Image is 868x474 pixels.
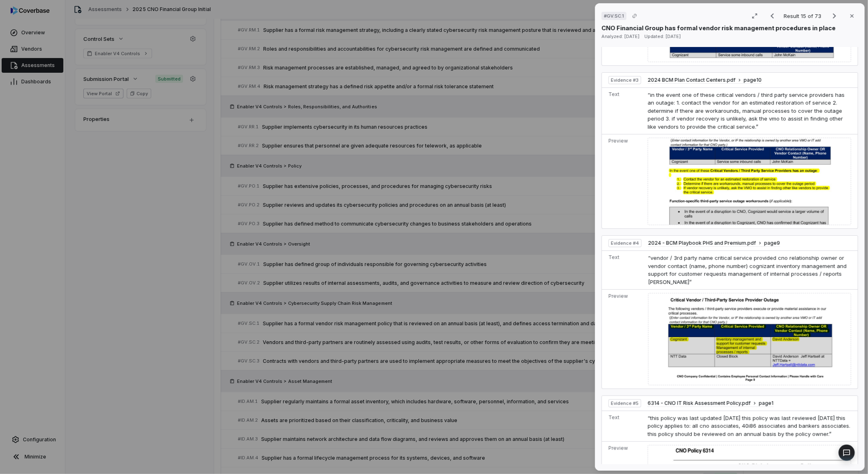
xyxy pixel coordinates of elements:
[627,9,642,23] button: Copy link
[764,240,780,246] span: page 9
[648,77,736,83] span: 2024 BCM Plan Contact Centers.pdf
[744,77,762,83] span: page 10
[648,400,774,407] button: 6314 - CNO IT Risk Assessment Policy.pdfpage1
[648,138,851,225] img: 09989d8998de4ebb835478c3fe16a80e_original.jpg_w1200.jpg
[602,290,645,389] td: Preview
[611,240,639,246] span: Evidence # 4
[759,400,774,407] span: page 1
[648,415,850,437] span: “this policy was last updated [DATE] this policy was last reviewed [DATE] this policy applies to:...
[648,77,762,84] button: 2024 BCM Plan Contact Centers.pdfpage10
[602,34,640,39] span: Analyzed: [DATE]
[602,251,645,290] td: Text
[648,400,751,407] span: 6314 - CNO IT Risk Assessment Policy.pdf
[826,11,843,21] button: Next result
[604,13,624,19] span: # GV.SC.1
[648,255,847,285] span: “vendor / 3rd party name critical service provided cno relationship owner or vendor contact (name...
[784,11,823,20] p: Result 15 of 73
[611,77,639,83] span: Evidence # 3
[611,400,639,407] span: Evidence # 5
[602,87,644,134] td: Text
[602,411,644,442] td: Text
[648,92,845,130] span: “in the event one of these critical vendors / third party service providers has an outage: 1. con...
[602,134,644,228] td: Preview
[648,293,851,385] img: 28fdad730ab04097ba7efb6e0d632f3a_original.jpg_w1200.jpg
[648,240,780,247] button: 2024 - BCM Playbook PHS and Premium.pdfpage9
[602,24,836,32] p: CNO Financial Group has formal vendor risk management procedures in place
[764,11,781,21] button: Previous result
[644,34,681,39] span: Updated: [DATE]
[648,240,756,246] span: 2024 - BCM Playbook PHS and Premium.pdf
